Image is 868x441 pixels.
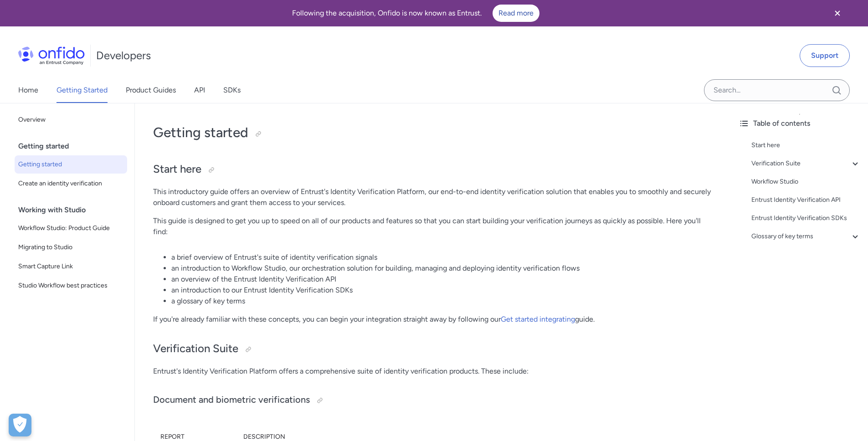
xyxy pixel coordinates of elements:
[171,296,713,307] li: a glossary of key terms
[194,77,205,103] a: API
[153,162,713,177] h2: Start here
[9,414,31,436] div: Cookie Preferences
[153,314,713,325] p: If you're already familiar with these concepts, you can begin your integration straight away by f...
[704,79,850,101] input: Onfido search input field
[751,176,861,187] a: Workflow Studio
[15,277,127,295] a: Studio Workflow best practices
[18,223,123,234] span: Workflow Studio: Product Guide
[153,393,713,408] h3: Document and biometric verifications
[18,242,123,253] span: Migrating to Studio
[96,48,151,63] h1: Developers
[126,77,176,103] a: Product Guides
[18,114,123,125] span: Overview
[751,195,861,205] a: Entrust Identity Verification API
[15,257,127,276] a: Smart Capture Link
[18,261,123,272] span: Smart Capture Link
[153,186,713,208] p: This introductory guide offers an overview of Entrust's Identity Verification Platform, our end-t...
[56,77,108,103] a: Getting Started
[153,341,713,357] h2: Verification Suite
[15,111,127,129] a: Overview
[800,44,850,67] a: Support
[821,2,854,25] button: Close banner
[18,280,123,291] span: Studio Workflow best practices
[171,274,713,285] li: an overview of the Entrust Identity Verification API
[11,5,821,22] div: Following the acquisition, Onfido is now known as Entrust.
[501,315,575,323] a: Get started integrating
[153,366,713,377] p: Entrust's Identity Verification Platform offers a comprehensive suite of identity verification pr...
[18,46,85,65] img: Onfido Logo
[493,5,539,22] a: Read more
[15,219,127,237] a: Workflow Studio: Product Guide
[171,263,713,274] li: an introduction to Workflow Studio, our orchestration solution for building, managing and deployi...
[739,118,861,129] div: Table of contents
[18,77,38,103] a: Home
[15,174,127,193] a: Create an identity verification
[751,158,861,169] a: Verification Suite
[751,140,861,151] a: Start here
[223,77,241,103] a: SDKs
[153,123,713,142] h1: Getting started
[751,213,861,224] a: Entrust Identity Verification SDKs
[15,238,127,256] a: Migrating to Studio
[171,252,713,263] li: a brief overview of Entrust's suite of identity verification signals
[18,159,123,170] span: Getting started
[751,231,861,242] a: Glossary of key terms
[153,215,713,237] p: This guide is designed to get you up to speed on all of our products and features so that you can...
[18,178,123,189] span: Create an identity verification
[18,137,131,155] div: Getting started
[18,201,131,219] div: Working with Studio
[15,155,127,174] a: Getting started
[832,8,843,19] svg: Close banner
[171,285,713,296] li: an introduction to our Entrust Identity Verification SDKs
[9,414,31,436] button: Open Preferences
